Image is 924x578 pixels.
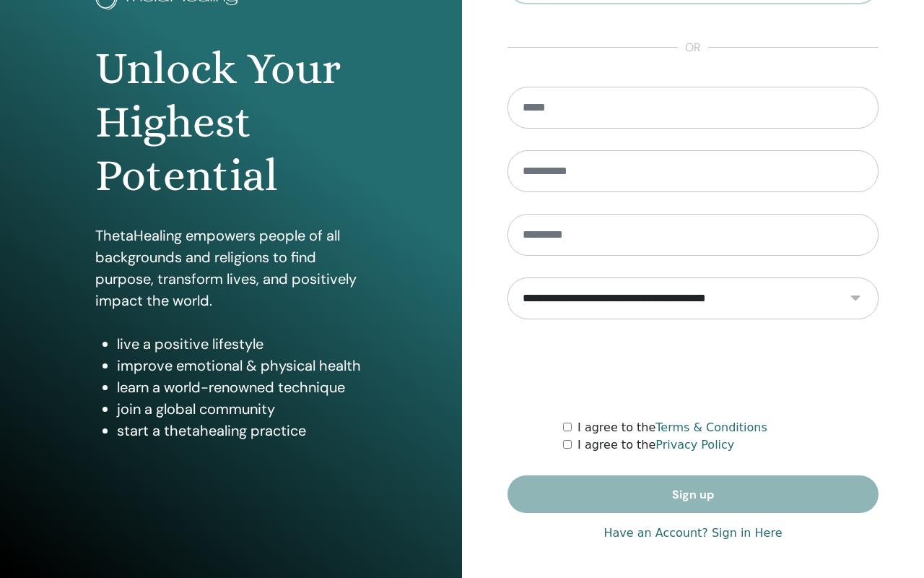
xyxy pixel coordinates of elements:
[678,39,708,56] span: or
[583,341,803,397] iframe: reCAPTCHA
[117,420,367,441] li: start a thetahealing practice
[95,42,367,203] h1: Unlock Your Highest Potential
[117,398,367,420] li: join a global community
[95,225,367,311] p: ThetaHealing empowers people of all backgrounds and religions to find purpose, transform lives, a...
[117,355,367,376] li: improve emotional & physical health
[577,436,734,454] label: I agree to the
[655,420,767,434] a: Terms & Conditions
[577,419,767,436] label: I agree to the
[117,376,367,398] li: learn a world-renowned technique
[655,438,734,452] a: Privacy Policy
[603,525,782,542] a: Have an Account? Sign in Here
[117,333,367,355] li: live a positive lifestyle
